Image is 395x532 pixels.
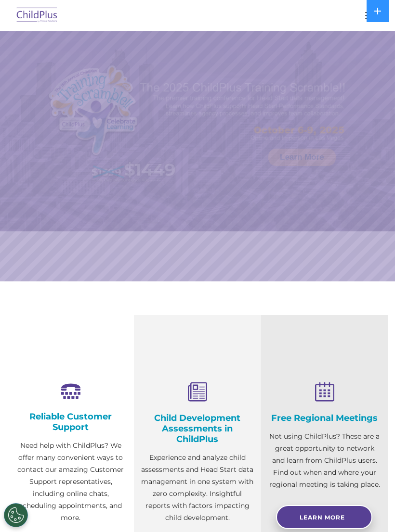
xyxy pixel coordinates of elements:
h4: Reliable Customer Support [14,411,127,432]
h4: Child Development Assessments in ChildPlus [141,413,253,444]
img: ChildPlus by Procare Solutions [14,4,60,27]
h4: Free Regional Meetings [268,413,381,423]
p: Need help with ChildPlus? We offer many convenient ways to contact our amazing Customer Support r... [14,440,127,524]
p: Not using ChildPlus? These are a great opportunity to network and learn from ChildPlus users. Fin... [268,431,381,491]
p: Experience and analyze child assessments and Head Start data management in one system with zero c... [141,452,253,524]
button: Cookies Settings [4,503,28,527]
a: Learn More [268,149,336,166]
a: Learn More [276,505,372,529]
span: Learn More [300,514,345,521]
